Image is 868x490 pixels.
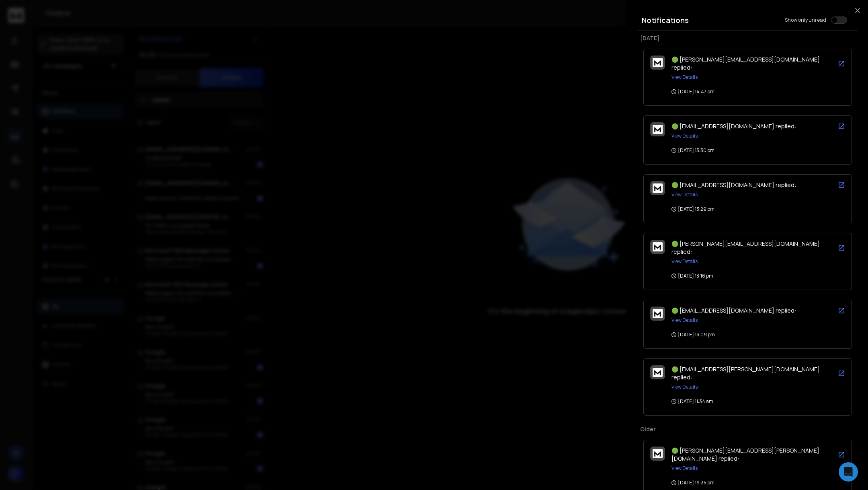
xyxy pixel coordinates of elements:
span: 🟢 [PERSON_NAME][EMAIL_ADDRESS][DOMAIN_NAME] replied: [671,240,820,255]
span: 🟢 [EMAIL_ADDRESS][DOMAIN_NAME] replied: [671,122,796,130]
p: [DATE] [640,34,855,42]
p: [DATE] 14:47 pm [671,89,714,95]
span: 🟢 [EMAIL_ADDRESS][DOMAIN_NAME] replied: [671,307,796,314]
img: logo [653,58,663,67]
img: logo [653,125,663,134]
div: Open Intercom Messenger [839,462,858,482]
img: logo [653,183,663,193]
span: 🟢 [EMAIL_ADDRESS][DOMAIN_NAME] replied: [671,181,796,189]
span: 🟢 [PERSON_NAME][EMAIL_ADDRESS][PERSON_NAME][DOMAIN_NAME] replied: [671,447,819,462]
img: logo [653,449,663,458]
p: [DATE] 13:09 pm [671,331,715,338]
button: View Details [671,258,698,265]
button: View Details [671,191,698,198]
span: 🟢 [EMAIL_ADDRESS][PERSON_NAME][DOMAIN_NAME] replied: [671,365,820,381]
p: [DATE] 13:30 pm [671,147,714,154]
h3: Notifications [642,14,689,26]
img: logo [653,242,663,251]
label: Show only unread [785,17,826,23]
p: [DATE] 19:35 pm [671,480,714,486]
img: logo [653,368,663,377]
span: 🟢 [PERSON_NAME][EMAIL_ADDRESS][DOMAIN_NAME] replied: [671,56,820,71]
img: logo [653,309,663,318]
p: [DATE] 13:16 pm [671,273,713,279]
button: View Details [671,384,698,390]
p: Older [640,425,855,433]
button: View Details [671,74,698,80]
button: View Details [671,465,698,471]
p: [DATE] 13:29 pm [671,206,714,212]
button: View Details [671,317,698,323]
button: View Details [671,133,698,139]
p: [DATE] 11:34 am [671,398,713,405]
